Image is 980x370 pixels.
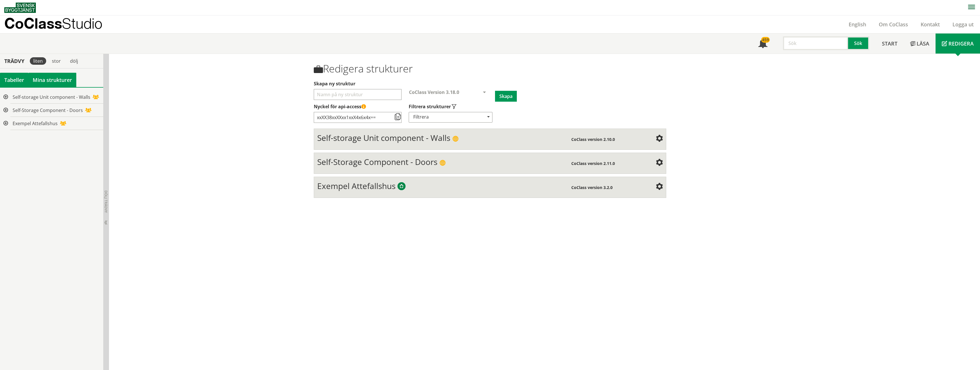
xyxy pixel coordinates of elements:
[30,57,46,65] div: liten
[13,120,58,127] span: Exempel Attefallshus
[948,40,974,47] span: Redigera
[842,21,872,28] a: English
[4,3,36,13] img: Svensk Byggtjänst
[946,21,980,28] a: Logga ut
[752,34,774,54] a: 459
[314,63,666,75] h1: Redigera strukturer
[761,37,770,43] div: 459
[656,160,663,166] span: Inställningar
[48,57,64,65] div: stor
[104,190,108,213] span: Dölj trädvy
[876,34,904,54] a: Start
[439,160,446,166] span: Publik struktur
[914,21,946,28] a: Kontakt
[783,36,848,50] input: Sök
[571,161,615,166] span: CoClass version 2.11.0
[409,112,492,123] div: Filtrera
[1,58,28,64] div: Trädvy
[314,112,402,123] input: Nyckel till åtkomststruktur via API (kräver API-licensabonnemang)
[656,184,663,190] span: Inställningar
[872,21,914,28] a: Om CoClass
[848,36,869,50] button: Sök
[394,114,401,121] span: Kopiera
[4,20,102,27] p: CoClass
[409,89,459,95] span: CoClass Version 3.18.0
[62,15,102,32] span: Studio
[656,135,663,142] span: Inställningar
[317,156,437,167] span: Self-Storage Component - Doors
[314,89,402,100] input: Välj ett namn för att skapa en ny struktur Välj vilka typer av strukturer som ska visas i din str...
[758,40,767,49] span: Notifikationer
[28,73,76,87] a: Mina strukturer
[13,94,90,100] span: Self-storage Unit component - Walls
[398,183,406,191] span: Byggtjänsts exempelstrukturer
[314,103,666,110] label: Nyckel till åtkomststruktur via API (kräver API-licensabonnemang)
[314,80,666,87] label: Välj ett namn för att skapa en ny struktur
[361,105,366,109] span: Denna API-nyckel ger åtkomst till alla strukturer som du har skapat eller delat med dig av. Håll ...
[317,180,395,191] span: Exempel Attefallshus
[13,107,83,113] span: Self-Storage Component - Doors
[317,132,450,143] span: Self-storage Unit component - Walls
[452,136,459,142] span: Publik struktur
[571,185,613,190] span: CoClass version 3.2.0
[495,91,517,102] button: Skapa
[571,137,615,142] span: CoClass version 2.10.0
[917,40,929,47] span: Läsa
[4,15,115,33] a: CoClassStudio
[904,34,936,54] a: Läsa
[882,40,897,47] span: Start
[409,103,492,110] label: Välj vilka typer av strukturer som ska visas i din strukturlista
[404,89,495,103] div: Välj CoClass-version för att skapa en ny struktur
[67,57,81,65] div: dölj
[936,34,980,54] a: Redigera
